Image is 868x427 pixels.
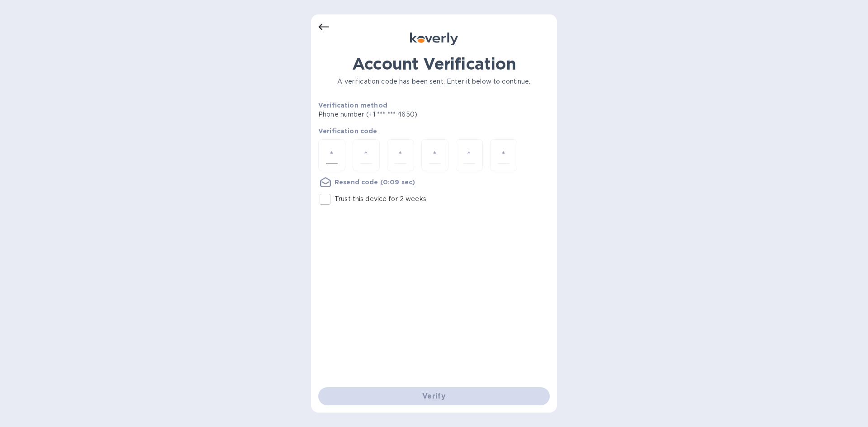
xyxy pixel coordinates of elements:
b: Verification method [318,102,387,109]
p: Verification code [318,127,550,136]
p: Trust this device for 2 weeks [335,194,426,204]
u: Resend code (0:09 sec) [335,178,415,186]
p: Phone number (+1 *** *** 4650) [318,110,486,119]
p: A verification code has been sent. Enter it below to continue. [318,77,550,86]
h1: Account Verification [318,54,550,73]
